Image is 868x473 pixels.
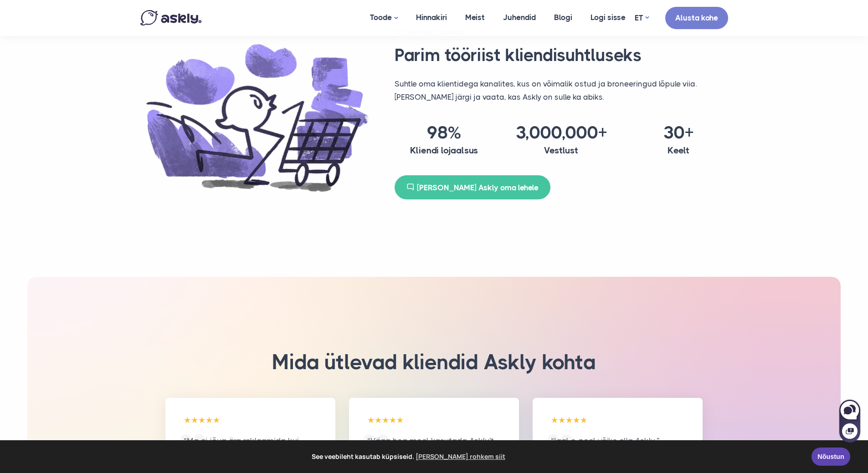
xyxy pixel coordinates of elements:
p: “Igal e-poel võiks olla Askly.” [551,434,684,448]
a: Nõustun [812,448,850,466]
h4: Keelt [629,144,728,157]
a: Alusta kohe [665,7,728,29]
h3: Mida ütlevad kliendid Askly kohta [241,350,628,375]
p: Suhtle oma klientidega kanalites, kus on võimalik ostud ja broneeringud lõpule viia. [PERSON_NAME... [395,77,728,104]
p: “Väga hea meel kasutada Askly't. Uskumatult lihtne ja intuitiivne!” [367,434,501,462]
a: [PERSON_NAME] Askly oma lehele [395,175,550,200]
iframe: Askly chat [838,398,861,443]
h3: 98% [395,122,493,144]
h3: 3,000,000+ [512,122,611,144]
h4: Kliendi lojaalsus [395,144,493,157]
img: Askly bird [140,32,372,195]
h3: 30+ [629,122,728,144]
h4: Vestlust [512,144,611,157]
a: learn more about cookies [414,450,507,463]
a: ET [635,11,649,25]
img: Askly [140,10,201,25]
h3: Parim tööriist kliendisuhtluseks [395,45,728,66]
span: See veebileht kasutab küpsiseid. [13,450,805,463]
